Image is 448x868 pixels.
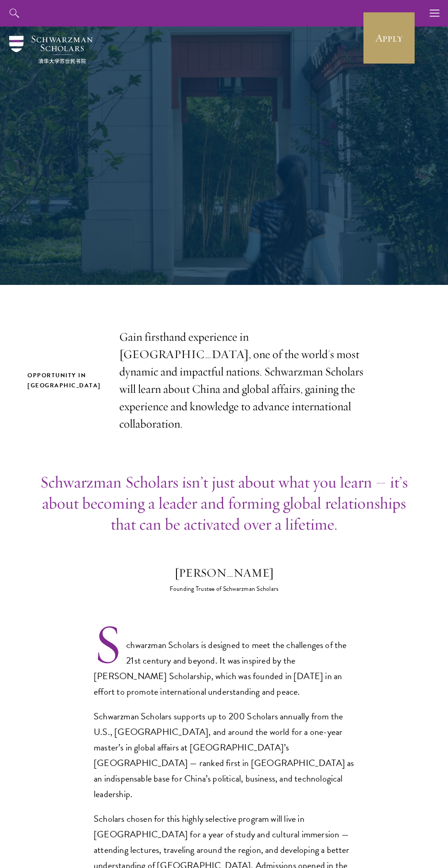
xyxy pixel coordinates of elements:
[94,637,354,699] p: Schwarzman Scholars is designed to meet the challenges of the 21st century and beyond. It was ins...
[94,708,354,802] p: Schwarzman Scholars supports up to 200 Scholars annually from the U.S., [GEOGRAPHIC_DATA], and ar...
[211,178,219,194] sup: st
[363,12,415,64] a: Apply
[144,584,304,594] div: Founding Trustee of Schwarzman Scholars
[144,564,304,582] div: [PERSON_NAME]
[27,370,101,391] h2: Opportunity in [GEOGRAPHIC_DATA]
[9,36,93,64] img: Schwarzman Scholars
[119,328,380,433] p: Gain firsthand experience in [GEOGRAPHIC_DATA], one of the world's most dynamic and impactful nat...
[39,472,409,535] p: Schwarzman Scholars isn’t just about what you learn – it’s about becoming a leader and forming gl...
